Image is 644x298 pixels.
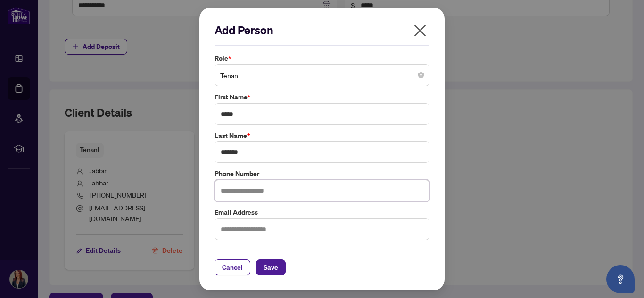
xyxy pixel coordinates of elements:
[215,169,429,179] label: Phone Number
[215,92,429,102] label: First Name
[215,207,429,217] label: Email Address
[264,260,278,275] span: Save
[418,72,424,78] span: close-circle
[215,259,250,275] button: Cancel
[222,260,243,275] span: Cancel
[220,66,424,84] span: Tenant
[215,23,429,38] h2: Add Person
[413,23,428,38] span: close
[215,130,429,141] label: Last Name
[215,53,429,64] label: Role
[606,265,635,293] button: Open asap
[256,259,286,275] button: Save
